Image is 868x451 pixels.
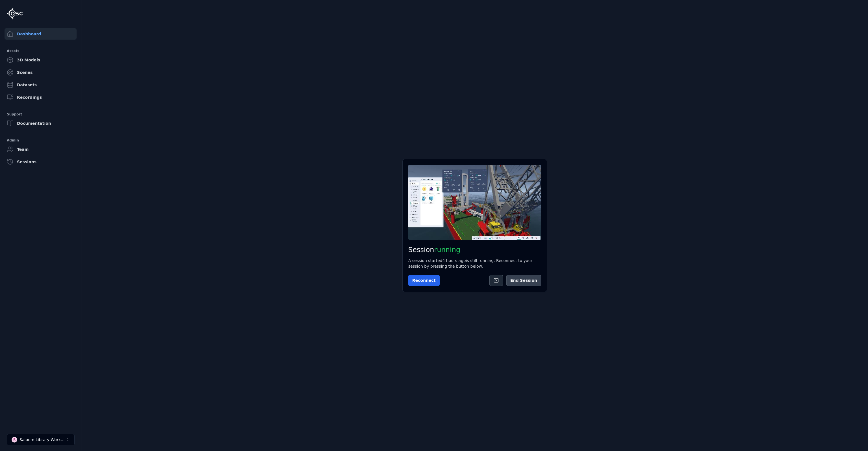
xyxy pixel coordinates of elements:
[7,434,75,445] button: Select a workspace
[506,275,541,286] button: End Session
[434,246,461,254] span: running
[408,258,541,269] div: A session started 4 hours ago is still running. Reconnect to your session by pressing the button ...
[7,111,74,118] div: Support
[5,118,77,129] a: Documentation
[7,8,23,20] img: Logo
[408,245,541,254] h2: Session
[5,67,77,78] a: Scenes
[5,156,77,167] a: Sessions
[5,54,77,66] a: 3D Models
[12,437,17,443] div: S
[5,144,77,155] a: Team
[5,79,77,91] a: Datasets
[7,137,74,144] div: Admin
[408,275,440,286] button: Reconnect
[5,92,77,103] a: Recordings
[7,48,74,54] div: Assets
[5,28,77,40] a: Dashboard
[19,437,65,443] div: Saipem Library Workspace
